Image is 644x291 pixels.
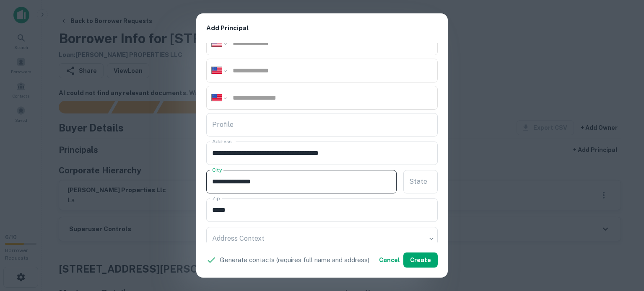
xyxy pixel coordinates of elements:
label: Zip [212,195,220,202]
label: Address [212,138,231,145]
label: City [212,166,222,173]
p: Generate contacts (requires full name and address) [220,255,369,265]
h2: Add Principal [196,13,448,43]
div: ​ [206,227,438,250]
button: Create [403,252,438,268]
iframe: Chat Widget [602,224,644,264]
button: Cancel [376,252,403,268]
